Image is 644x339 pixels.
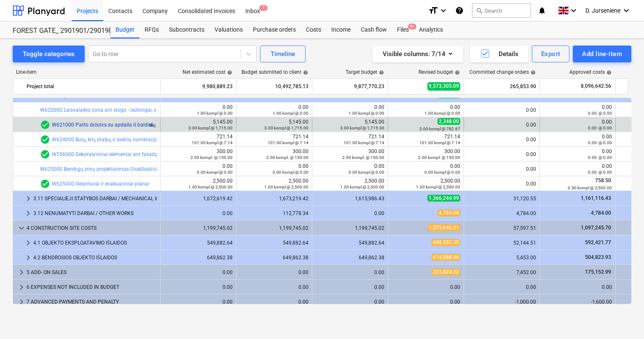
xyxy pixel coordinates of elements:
span: 1,161,116.43 [580,195,612,201]
div: FOREST GATE_ 2901901/2901902/2901903 [13,27,100,35]
span: help [301,70,308,75]
div: 721.14 [392,134,460,145]
div: 0.00 [164,269,233,275]
div: Chat Widget [602,299,644,339]
span: 504,823.93 [584,254,612,260]
div: 9,877,770.23 [316,80,384,93]
small: 101.00 kompl @ 7.14 [192,140,233,145]
small: 3.00 kompl @ 782.67 [419,126,460,131]
div: Project total [27,80,157,93]
small: 1.00 kompl @ 2,500.00 [416,185,460,189]
div: 300.00 [240,148,309,160]
a: Analytics [414,22,448,38]
a: Budget [110,22,140,38]
small: 0.00 @ 0.00 [588,126,612,130]
span: help [605,70,612,75]
div: 0.00 [164,104,233,116]
div: 1,199,745.02 [164,225,233,231]
a: W625000 Bendrųjų zonų projektavimas (šiukšliadėžės, gėlės, iškabos / ženklai) [40,166,215,172]
div: 0.00 [392,163,460,175]
small: 3.00 kompl @ 1,715.00 [264,126,309,130]
i: keyboard_arrow_down [438,5,448,16]
div: 3.12 NENUMATYTI DARBAI / OTHER WORKS [33,207,157,220]
div: 52,144.51 [467,240,536,246]
small: 3.00 kompl @ 1,715.00 [188,126,233,130]
div: 549,882.64 [316,240,384,246]
div: 0.00 [240,163,309,175]
div: 0.00 [164,284,233,290]
small: 101.00 kompl @ 7.14 [268,140,309,145]
small: 1.00 kompl @ 2,500.00 [340,185,384,189]
div: 5,145.00 [316,119,384,131]
div: 112,778.34 [240,210,309,216]
span: keyboard_arrow_down [16,223,27,233]
div: 2,500.00 [316,178,384,190]
small: 0.00 @ 0.00 [588,155,612,160]
div: 1,199,745.02 [316,225,384,231]
div: Files [392,22,414,38]
div: Timeline [271,48,295,59]
small: 2.00 kompl. @ 150.00 [418,155,460,160]
div: 0.00 [164,163,233,175]
a: Purchase orders [248,22,301,38]
div: 0.00 [240,299,309,305]
span: 1,097,245.70 [580,225,612,231]
div: 549,882.64 [164,240,233,246]
div: 0.00 [392,284,460,290]
div: 5,145.00 [240,119,309,131]
small: 101.00 kompl @ 7.14 [419,140,460,145]
span: keyboard_arrow_right [23,194,33,204]
a: Valuations [209,22,248,38]
div: 5,145.00 [164,119,233,131]
span: 4,784.00 [590,210,612,216]
div: 0.00 [240,269,309,275]
a: W621000 Pašto dėžutės su apdaila iš baldinių plokščių [52,122,174,128]
div: 0.00 [316,299,384,305]
a: W556000 Dekoratyviniai elementai ant fasadų: vėliavėlės laikiklis, namo nr. [52,151,221,157]
div: Committed change orders [470,69,536,75]
small: 2.00 kompl. @ 150.00 [342,155,384,160]
div: 5,453.00 [467,255,536,261]
div: 4.2 BENDROSIOS OBJEKTO IŠLAIDOS [33,251,157,264]
div: Cash flow [356,22,392,38]
small: 3.00 kompl @ 1,715.00 [340,126,384,130]
button: Timeline [260,46,306,62]
a: W624000 Butų, kitų ptalpų ir aukštų numeracija [52,137,158,143]
span: help [529,70,536,75]
div: 649,862.38 [240,255,309,261]
div: 0.00 [467,166,536,172]
span: 223,824.22 [432,269,460,275]
div: 721.14 [240,134,309,145]
div: -1,600.00 [543,299,612,305]
div: 0.00 [164,210,233,216]
div: 300.00 [392,148,460,160]
span: bar_chart [148,121,155,128]
div: 0.00 [467,122,536,128]
div: 0.00 [467,284,536,290]
span: 2,348.00 [437,118,460,125]
div: 6 EXPENSES NOT INCLUDED IN BUDGET [27,280,157,294]
span: 9,573,305.09 [427,82,460,90]
div: Visible columns : 7/14 [383,48,453,59]
div: 5 ADD- ON SALES [27,266,157,279]
a: Costs [301,22,326,38]
div: 3.11 SPECIALIEJI STATYBOS DARBAI / MECHANICAL WORK [33,192,157,205]
div: 0.00 [543,284,612,290]
span: 9+ [408,24,416,30]
small: 1.00 kompl @ 0.00 [273,111,309,116]
button: Add line-item [573,46,631,62]
small: 0.00 kompl @ 0.00 [197,170,233,175]
span: help [377,70,384,75]
div: 549,882.64 [240,240,309,246]
span: Line-item has 2 RFQs [40,179,50,189]
div: 0.00 [316,163,384,175]
i: Knowledge base [455,5,464,16]
div: 1,673,219.42 [240,196,309,202]
span: 1,373,646.21 [427,224,460,231]
div: 1,672,619.42 [164,196,233,202]
i: format_size [428,5,438,16]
